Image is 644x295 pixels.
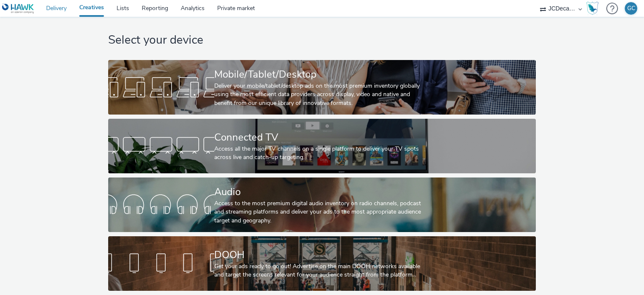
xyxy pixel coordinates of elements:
[108,236,535,291] a: DOOHGet your ads ready to go out! Advertise on the main DOOH networks available and target the sc...
[214,145,426,162] div: Access all the major TV channels on a single platform to deliver your TV spots across live and ca...
[586,2,602,15] a: Hawk Academy
[108,32,535,48] h1: Select your device
[108,119,535,173] a: Connected TVAccess all the major TV channels on a single platform to deliver your TV spots across...
[2,3,34,14] img: undefined Logo
[214,199,426,225] div: Access to the most premium digital audio inventory on radio channels, podcast and streaming platf...
[214,248,426,262] div: DOOH
[586,2,599,15] img: Hawk Academy
[214,130,426,145] div: Connected TV
[108,178,535,232] a: AudioAccess to the most premium digital audio inventory on radio channels, podcast and streaming ...
[108,60,535,115] a: Mobile/Tablet/DesktopDeliver your mobile/tablet/desktop ads on the most premium inventory globall...
[214,185,426,199] div: Audio
[214,82,426,107] div: Deliver your mobile/tablet/desktop ads on the most premium inventory globally using the most effi...
[627,2,635,15] div: GC
[214,262,426,279] div: Get your ads ready to go out! Advertise on the main DOOH networks available and target the screen...
[214,67,426,82] div: Mobile/Tablet/Desktop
